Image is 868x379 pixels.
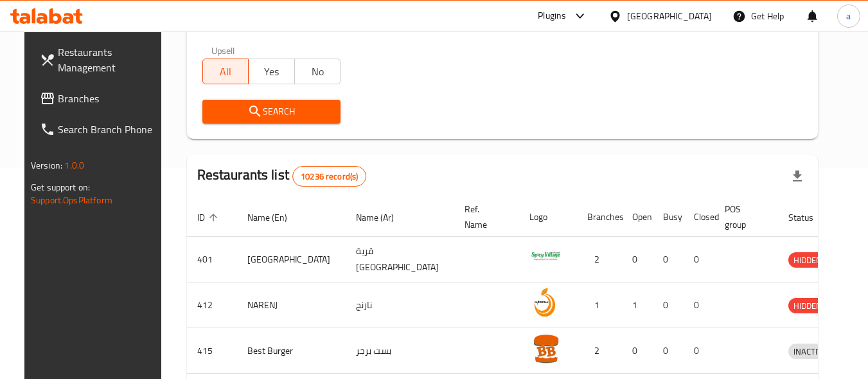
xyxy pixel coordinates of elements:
div: Export file [782,161,813,192]
span: HIDDEN [788,253,827,268]
img: Spicy Village [529,241,562,273]
div: HIDDEN [788,298,827,313]
td: قرية [GEOGRAPHIC_DATA] [346,237,454,282]
span: 10236 record(s) [293,171,366,183]
td: 0 [653,328,684,374]
span: All [208,62,244,81]
td: 0 [684,237,714,282]
td: NARENJ [237,282,346,328]
a: Branches [30,83,170,114]
button: All [202,59,249,84]
span: a [846,9,851,23]
td: 0 [622,328,653,374]
span: No [300,62,336,81]
td: 415 [187,328,237,374]
div: [GEOGRAPHIC_DATA] [627,9,712,23]
span: Branches [58,91,159,106]
label: Upsell [211,46,235,55]
td: نارنج [346,282,454,328]
span: Ref. Name [465,201,504,232]
td: 0 [653,237,684,282]
span: INACTIVE [788,344,832,359]
th: Closed [684,198,714,237]
span: POS group [725,201,763,232]
td: [GEOGRAPHIC_DATA] [237,237,346,282]
td: 0 [653,282,684,328]
a: Support.OpsPlatform [31,192,112,208]
span: 1.0.0 [64,157,84,174]
span: Status [788,210,830,225]
span: Search Branch Phone [58,122,159,137]
button: No [294,59,341,84]
span: Name (En) [247,210,304,225]
td: بست برجر [346,328,454,374]
h2: Restaurants list [197,165,367,187]
td: 0 [622,237,653,282]
div: Total records count [292,166,366,187]
th: Open [622,198,653,237]
button: Yes [248,59,295,84]
td: 0 [684,282,714,328]
span: Search [213,104,331,120]
td: Best Burger [237,328,346,374]
span: Restaurants Management [58,44,159,75]
th: Logo [519,198,577,237]
span: Get support on: [31,179,90,196]
td: 1 [622,282,653,328]
span: HIDDEN [788,299,827,313]
div: Plugins [538,8,566,24]
th: Branches [577,198,622,237]
span: Yes [254,62,290,81]
img: NARENJ [529,286,562,319]
a: Search Branch Phone [30,114,170,145]
td: 1 [577,282,622,328]
span: ID [197,210,222,225]
div: INACTIVE [788,344,832,359]
span: Name (Ar) [356,210,411,225]
td: 2 [577,328,622,374]
a: Restaurants Management [30,37,170,83]
td: 0 [684,328,714,374]
img: Best Burger [529,332,562,364]
td: 412 [187,282,237,328]
span: Version: [31,157,62,174]
th: Busy [653,198,684,237]
td: 2 [577,237,622,282]
button: Search [202,100,341,124]
td: 401 [187,237,237,282]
